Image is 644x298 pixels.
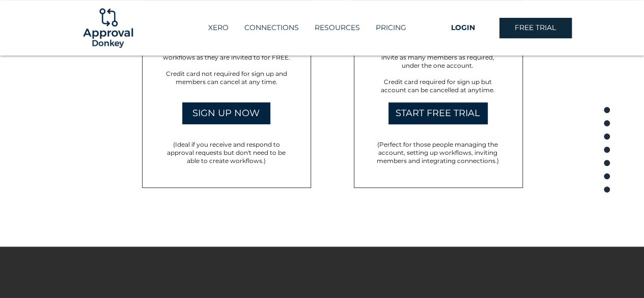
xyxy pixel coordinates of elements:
[381,78,495,94] span: Credit card required for sign up but account can be cancelled at anytime.
[239,19,304,36] p: CONNECTIONS
[203,19,234,36] p: XERO
[451,23,475,33] span: LOGIN
[310,19,365,36] p: RESOURCES
[192,107,260,120] span: SIGN UP NOW
[200,19,236,36] a: XERO
[167,141,286,165] span: (Ideal if you receive and respond to approval requests but don't need to be able to create workfl...
[427,18,499,38] a: LOGIN
[187,19,427,36] nav: Site
[377,141,499,165] span: (Perfect for those people managing the account, setting up workflows, inviting members and integr...
[236,19,306,36] a: CONNECTIONS
[368,19,414,36] a: PRICING
[388,102,488,124] a: START FREE TRIAL
[499,18,572,38] a: FREE TRIAL
[80,1,135,56] img: Logo-01.png
[182,102,270,124] a: SIGN UP NOW
[306,19,368,36] div: RESOURCES
[371,19,411,36] p: PRICING
[166,70,287,86] span: Credit card not required for sign up and members can cancel at any time.
[396,107,480,120] span: START FREE TRIAL
[600,103,614,195] nav: Page
[515,23,556,33] span: FREE TRIAL
[374,45,502,69] span: FREE 30 day trial to set-up workflows and invite as many members as required, under the one account.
